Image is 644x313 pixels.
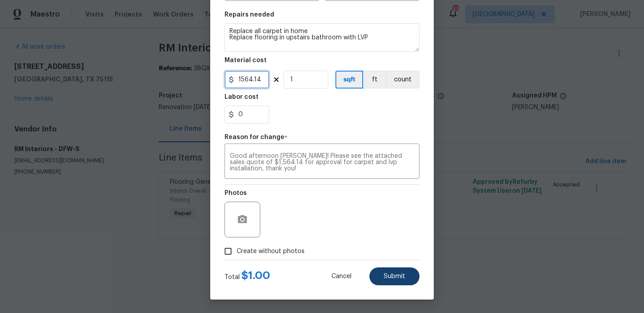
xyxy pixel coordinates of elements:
h5: Reason for change [225,134,284,140]
textarea: Replace all carpet in home Replace flooring in upstairs bathroom with LVP [225,23,419,52]
h5: Labor cost [225,94,258,100]
button: Submit [369,267,419,285]
h5: Repairs needed [225,12,274,18]
h5: Photos [225,190,247,196]
span: Create without photos [237,247,305,256]
span: Submit [384,273,405,280]
span: Cancel [331,273,352,280]
span: $ 1.00 [241,270,270,281]
button: sqft [335,71,363,89]
div: Total [225,271,270,282]
textarea: Good afternoon [PERSON_NAME]! Please see the attached sales quote of $1,564.14 for approval for c... [230,153,414,172]
h5: Material cost [225,57,267,63]
button: ft [363,71,386,89]
button: Cancel [317,267,366,285]
button: count [386,71,419,89]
